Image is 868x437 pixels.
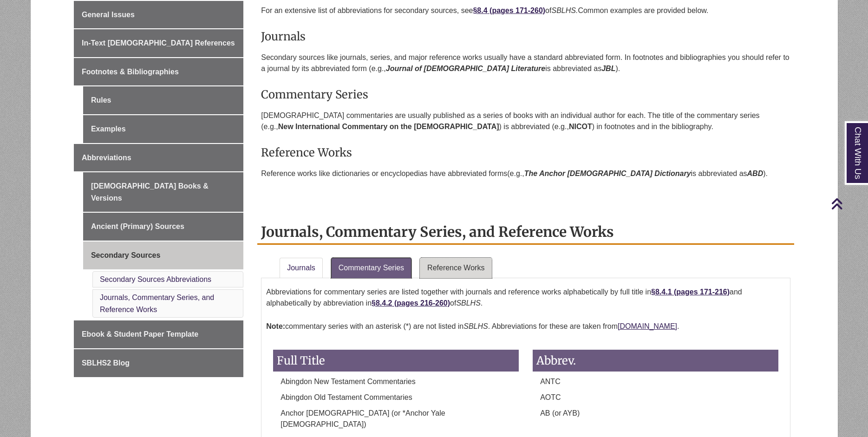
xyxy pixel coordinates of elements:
[492,7,545,14] strong: pages 171-260)
[456,299,480,307] em: SBLHS
[261,164,790,183] p: Reference works like dictionaries or encyclopedias have abbreviated forms
[266,317,785,336] p: commentary series with an asterisk (*) are not listed in . Abbreviations for these are taken from .
[261,29,790,44] h3: Journals
[82,330,198,338] span: Ebook & Student Paper Template
[266,322,285,330] strong: Note:
[473,7,487,14] strong: §8.4
[747,170,764,177] i: ABD
[273,392,519,403] p: Abingdon Old Testament Commentaries
[100,294,214,313] a: Journals, Commentary Series, and Reference Works
[331,258,411,278] a: Commentary Series
[82,11,135,19] span: General Issues
[280,258,322,278] a: Journals
[257,220,794,245] h2: Journals, Commentary Series, and Reference Works
[601,65,615,72] em: JBL
[82,68,179,76] span: Footnotes & Bibliographies
[74,144,243,172] a: Abbreviations
[489,7,492,14] strong: (
[763,170,768,177] span: ).
[83,172,243,212] a: [DEMOGRAPHIC_DATA] Books & Versions
[83,86,243,114] a: Rules
[83,115,243,143] a: Examples
[618,322,677,330] a: [DOMAIN_NAME]
[569,123,592,130] strong: NICOT
[83,241,243,269] a: Secondary Sources
[831,197,866,210] a: Back to Top
[266,283,785,313] p: Abbreviations for commentary series are listed together with journals and reference works alphabe...
[74,320,243,348] a: Ebook & Student Paper Template
[372,299,450,307] a: §8.4.2 (pages 216-260)
[261,145,790,160] h3: Reference Works
[691,170,764,177] span: is abbreviated as
[74,349,243,377] a: SBLHS2 Blog
[463,322,488,330] em: SBLHS
[261,1,790,20] p: For an extensive list of abbreviations for secondary sources, see of Common examples are provided...
[74,29,243,57] a: In-Text [DEMOGRAPHIC_DATA] References
[386,65,545,72] em: Journal of [DEMOGRAPHIC_DATA] Literature
[278,123,499,130] strong: New International Commentary on the [DEMOGRAPHIC_DATA]
[533,350,778,372] h3: Abbrev.
[74,1,243,29] a: General Issues
[651,288,730,296] a: §8.4.1 (pages 171-216)
[533,376,778,387] p: ANTC
[83,213,243,241] a: Ancient (Primary) Sources
[273,376,519,387] p: Abingdon New Testament Commentaries
[261,48,790,78] p: Secondary sources like journals, series, and major reference works usually have a standard abbrev...
[524,170,691,177] em: The Anchor [DEMOGRAPHIC_DATA] Dictionary
[261,106,790,136] p: [DEMOGRAPHIC_DATA] commentaries are usually published as a series of books with an individual aut...
[82,359,130,367] span: SBLHS2 Blog
[551,7,578,14] em: SBLHS.
[100,275,211,283] a: Secondary Sources Abbreviations
[533,408,778,419] p: AB (or AYB)
[507,170,524,177] span: (e.g.,
[273,408,519,430] p: Anchor [DEMOGRAPHIC_DATA] (or *Anchor Yale [DEMOGRAPHIC_DATA])
[82,39,235,47] span: In-Text [DEMOGRAPHIC_DATA] References
[82,154,131,162] span: Abbreviations
[273,350,519,372] h3: Full Title
[473,7,545,14] a: §8.4 (pages 171-260)
[74,58,243,86] a: Footnotes & Bibliographies
[261,87,790,102] h3: Commentary Series
[533,392,778,403] p: AOTC
[420,258,492,278] a: Reference Works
